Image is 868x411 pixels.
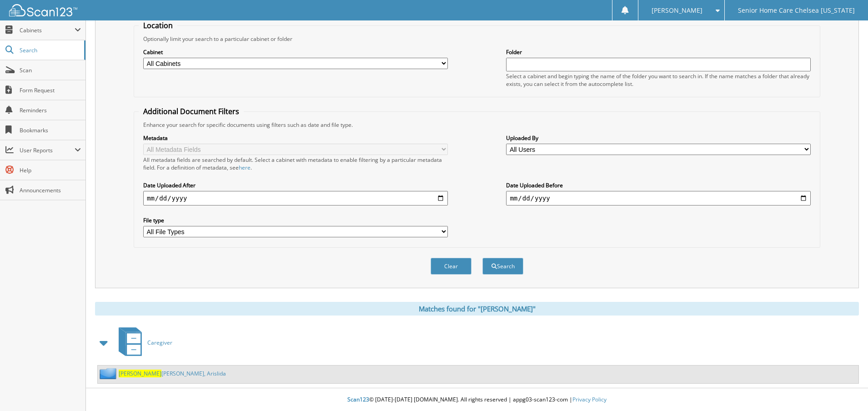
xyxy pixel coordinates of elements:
label: Metadata [143,134,448,142]
span: Cabinets [20,26,75,34]
span: Scan123 [347,396,369,403]
span: Announcements [20,186,81,194]
span: [PERSON_NAME] [652,8,702,13]
div: Enhance your search for specific documents using filters such as date and file type. [139,121,815,129]
label: File type [143,216,448,224]
input: end [506,191,811,205]
button: Search [482,258,523,275]
label: Date Uploaded Before [506,181,811,189]
span: Bookmarks [20,126,81,134]
span: Help [20,166,81,174]
legend: Location [139,20,177,30]
span: [PERSON_NAME] [119,370,161,377]
legend: Additional Document Filters [139,106,244,116]
a: [PERSON_NAME][PERSON_NAME], Arislida [119,370,226,377]
span: Scan [20,66,81,74]
div: Matches found for "[PERSON_NAME]" [95,302,859,316]
div: © [DATE]-[DATE] [DOMAIN_NAME]. All rights reserved | appg03-scan123-com | [86,389,868,411]
span: Senior Home Care Chelsea [US_STATE] [738,8,855,13]
div: Select a cabinet and begin typing the name of the folder you want to search in. If the name match... [506,72,811,88]
button: Clear [431,258,472,275]
img: scan123-logo-white.svg [9,4,77,16]
span: User Reports [20,146,75,154]
span: Caregiver [147,339,172,346]
label: Uploaded By [506,134,811,142]
div: Optionally limit your search to a particular cabinet or folder [139,35,815,43]
div: All metadata fields are searched by default. Select a cabinet with metadata to enable filtering b... [143,156,448,171]
span: Reminders [20,106,81,114]
span: Form Request [20,86,81,94]
a: here [239,164,251,171]
a: Caregiver [113,325,172,361]
input: start [143,191,448,205]
label: Date Uploaded After [143,181,448,189]
label: Folder [506,48,811,56]
label: Cabinet [143,48,448,56]
span: Search [20,46,80,54]
img: folder2.png [100,368,119,379]
a: Privacy Policy [572,396,607,403]
iframe: Chat Widget [823,367,868,411]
